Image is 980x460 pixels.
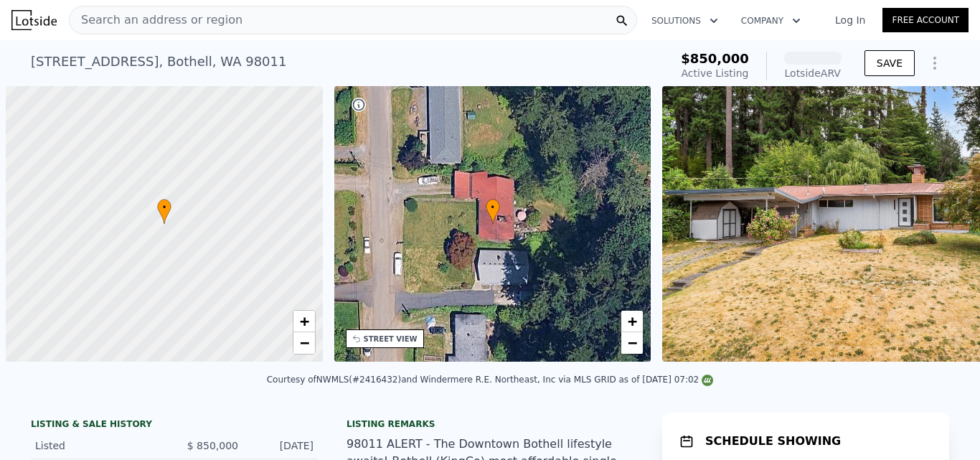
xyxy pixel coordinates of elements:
div: Courtesy of NWMLS (#2416432) and Windermere R.E. Northeast, Inc via MLS GRID as of [DATE] 07:02 [267,375,714,385]
span: $850,000 [681,51,749,66]
a: Zoom in [621,311,643,332]
div: LISTING & SALE HISTORY [31,418,318,433]
div: Lotside ARV [784,66,842,80]
button: Show Options [920,49,949,78]
img: Lotside [11,10,57,30]
div: • [157,199,171,224]
span: − [299,334,308,352]
a: Free Account [882,8,969,32]
button: Company [730,8,812,34]
a: Zoom in [293,311,315,332]
div: Listing remarks [347,418,633,430]
span: Active Listing [682,67,749,79]
h1: SCHEDULE SHOWING [705,433,841,450]
a: Zoom out [621,332,643,354]
a: Zoom out [293,332,315,354]
a: Log In [818,13,882,27]
span: + [299,312,308,330]
div: Listed [35,438,163,453]
div: [STREET_ADDRESS] , Bothell , WA 98011 [31,52,286,72]
div: • [486,199,500,224]
div: [DATE] [250,438,314,453]
button: SAVE [864,50,915,76]
span: • [157,201,171,214]
img: NWMLS Logo [702,375,713,386]
span: • [486,201,500,214]
span: Search an address or region [70,11,242,29]
span: − [628,334,637,352]
span: $ 850,000 [187,440,238,451]
div: STREET VIEW [364,334,418,344]
span: + [628,312,637,330]
button: Solutions [640,8,730,34]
